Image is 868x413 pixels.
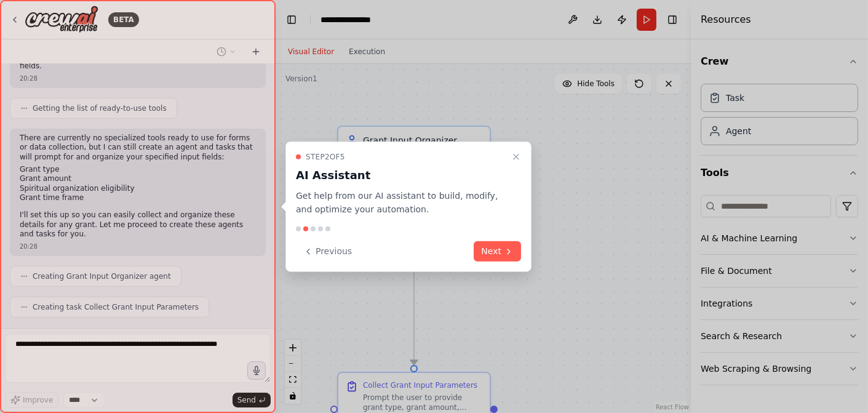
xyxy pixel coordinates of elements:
p: Get help from our AI assistant to build, modify, and optimize your automation. [296,188,506,217]
span: Step 2 of 5 [306,151,345,161]
button: Next [474,241,521,262]
button: Previous [296,241,359,262]
h3: AI Assistant [296,166,506,183]
button: Close walkthrough [509,149,524,164]
button: Hide left sidebar [283,11,300,28]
